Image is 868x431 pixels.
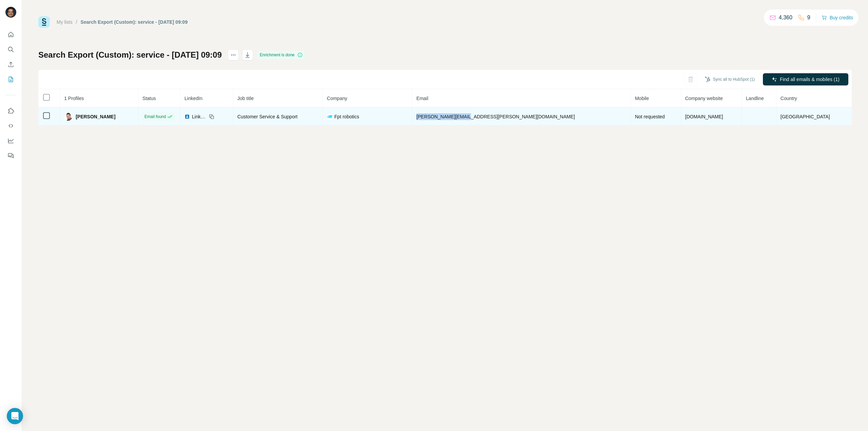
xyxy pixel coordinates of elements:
span: Landline [746,96,764,101]
span: LinkedIn [192,113,207,120]
img: company-logo [327,114,332,119]
div: Enrichment is done [258,51,305,59]
button: Sync all to HubSpot (1) [700,74,759,84]
span: LinkedIn [184,96,202,101]
button: Dashboard [5,135,16,147]
span: Fpt robotics [334,113,359,120]
p: 4,360 [779,14,792,22]
span: Company [327,96,347,101]
img: Avatar [5,7,16,18]
p: 9 [807,14,810,22]
span: [PERSON_NAME][EMAIL_ADDRESS][PERSON_NAME][DOMAIN_NAME] [416,114,575,119]
span: Find all emails & mobiles (1) [780,76,840,83]
h1: Search Export (Custom): service - [DATE] 09:09 [38,50,222,60]
button: Feedback [5,150,16,162]
span: Status [142,96,156,101]
span: Job title [237,96,254,101]
a: My lists [57,19,73,25]
span: Email found [144,114,166,120]
img: Surfe Logo [38,16,50,28]
span: Not requested [635,114,665,119]
span: Mobile [635,96,649,101]
span: Email [416,96,428,101]
div: Open Intercom Messenger [7,408,23,424]
span: 1 Profiles [64,96,84,101]
span: Country [781,96,797,101]
button: Use Surfe on LinkedIn [5,105,16,117]
img: Avatar [64,113,72,121]
div: Search Export (Custom): service - [DATE] 09:09 [81,19,188,25]
button: actions [228,50,239,60]
button: Quick start [5,28,16,41]
span: [GEOGRAPHIC_DATA] [781,114,830,119]
button: Use Surfe API [5,120,16,132]
li: / [76,19,77,25]
img: LinkedIn logo [184,114,190,119]
button: Enrich CSV [5,58,16,71]
span: [PERSON_NAME] [76,113,115,120]
span: [DOMAIN_NAME] [685,114,723,119]
button: Find all emails & mobiles (1) [763,73,848,85]
button: Buy credits [822,13,853,22]
button: My lists [5,73,16,85]
span: Company website [685,96,723,101]
span: Customer Service & Support [237,114,297,119]
button: Search [5,43,16,56]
